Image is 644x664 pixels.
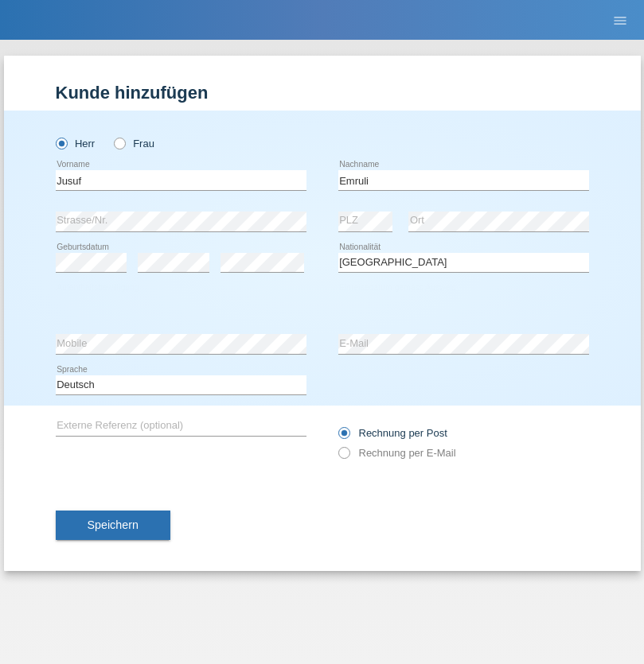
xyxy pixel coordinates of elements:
button: Speichern [56,511,170,541]
i: menu [612,13,628,29]
h1: Kunde hinzufügen [56,83,589,103]
input: Rechnung per E-Mail [338,447,349,467]
label: Rechnung per E-Mail [338,447,456,459]
input: Frau [114,138,124,148]
label: Rechnung per Post [338,427,447,439]
input: Herr [56,138,66,148]
label: Frau [114,138,154,149]
label: Herr [56,138,96,149]
a: menu [604,15,636,25]
input: Rechnung per Post [338,427,349,447]
span: Speichern [88,518,139,531]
